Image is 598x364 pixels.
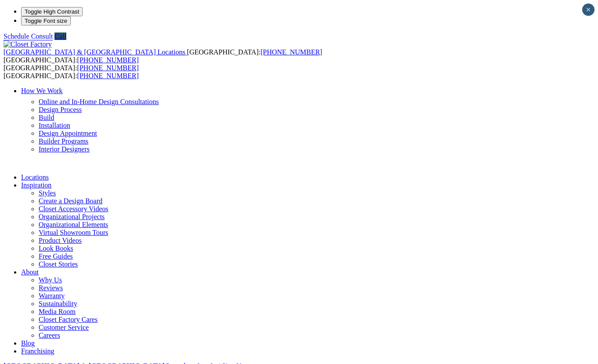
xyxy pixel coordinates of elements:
a: [PHONE_NUMBER] [77,64,139,72]
a: Reviews [39,284,63,292]
a: Product Videos [39,237,82,244]
a: How We Work [21,87,63,94]
a: [PHONE_NUMBER] [77,56,139,64]
a: [GEOGRAPHIC_DATA] & [GEOGRAPHIC_DATA] Locations [4,48,187,56]
a: Look Books [39,245,73,252]
span: [GEOGRAPHIC_DATA]: [GEOGRAPHIC_DATA]: [4,64,139,79]
a: Build [39,114,54,121]
button: Toggle Font size [21,16,71,25]
a: Design Process [39,106,82,113]
a: Organizational Projects [39,213,104,220]
span: Toggle High Contrast [25,8,79,15]
a: Locations [21,173,49,181]
a: Design Appointment [39,130,97,137]
a: Careers [39,332,60,339]
a: Closet Accessory Videos [39,205,108,213]
a: Warranty [39,292,65,299]
a: Virtual Showroom Tours [39,229,108,236]
a: Customer Service [39,324,89,331]
a: Media Room [39,308,76,315]
a: Installation [39,122,70,129]
a: Styles [39,189,56,197]
a: [PHONE_NUMBER] [260,48,322,56]
a: Why Us [39,276,62,284]
span: [GEOGRAPHIC_DATA]: [GEOGRAPHIC_DATA]: [4,48,322,64]
span: [GEOGRAPHIC_DATA] & [GEOGRAPHIC_DATA] Locations [4,48,185,56]
a: Closet Factory Cares [39,316,97,323]
a: Sustainability [39,300,77,307]
img: Closet Factory [4,40,52,48]
a: Online and In-Home Design Consultations [39,98,159,105]
button: Toggle High Contrast [21,7,83,16]
a: Free Guides [39,252,73,260]
a: Call [54,32,66,40]
a: Franchising [21,347,54,355]
a: Inspiration [21,181,51,189]
button: Close [582,4,594,16]
a: Organizational Elements [39,221,108,228]
a: About [21,268,39,276]
span: Toggle Font size [25,18,67,24]
a: Schedule Consult [4,32,53,40]
a: Create a Design Board [39,197,102,205]
a: Closet Stories [39,260,78,268]
a: Interior Designers [39,145,90,153]
a: [PHONE_NUMBER] [77,72,139,79]
a: Blog [21,339,35,347]
a: Builder Programs [39,137,88,145]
